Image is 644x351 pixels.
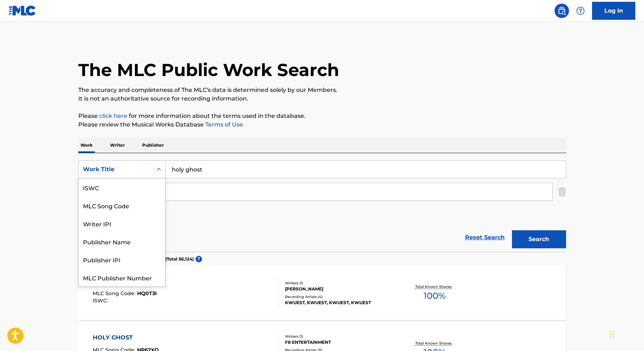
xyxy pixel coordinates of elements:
[79,196,165,214] div: MLC Song Code
[83,165,148,174] div: Work Title
[576,6,585,15] img: help
[78,112,566,120] p: Please for more information about the terms used in the database.
[79,232,165,250] div: Publisher Name
[285,294,394,299] div: Recording Artists ( 4 )
[78,120,566,129] p: Please review the Musical Works Database
[415,341,454,346] p: Total Known Shares:
[78,59,339,81] h1: The MLC Public Work Search
[79,250,165,268] div: Publisher IPI
[512,230,566,248] button: Search
[461,230,508,245] a: Reset Search
[555,4,569,18] a: Public Search
[78,266,566,320] a: HOLY GHOSTMLC Song Code:HQ0T3IISWC:Writers (1)[PERSON_NAME]Recording Artists (4)KWUEST, KWUEST, K...
[285,299,394,306] div: KWUEST, KWUEST, KWUEST, KWUEST
[79,214,165,232] div: Writer IPI
[415,284,454,289] p: Total Known Shares:
[108,138,127,153] p: Writer
[610,324,614,345] div: Drag
[78,160,566,252] form: Search Form
[93,297,110,304] span: ISWC :
[573,4,588,18] div: Help
[204,121,243,128] a: Terms of Use
[285,280,394,286] div: Writers ( 1 )
[93,333,159,342] div: HOLY GHOST
[99,112,127,119] a: click here
[608,316,644,351] iframe: Chat Widget
[78,86,566,94] p: The accuracy and completeness of The MLC's data is determined solely by our Members.
[285,334,394,339] div: Writers ( 1 )
[592,2,635,20] a: Log In
[93,290,137,297] span: MLC Song Code :
[78,138,95,153] p: Work
[140,138,166,153] p: Publisher
[79,178,165,196] div: ISWC
[78,94,566,103] p: It is not an authoritative source for recording information.
[557,6,566,15] img: search
[285,286,394,292] div: [PERSON_NAME]
[137,290,157,297] span: HQ0T3I
[9,5,36,16] img: MLC Logo
[558,183,566,201] img: Delete Criterion
[424,289,446,302] span: 100 %
[196,256,202,262] span: ?
[79,268,165,286] div: MLC Publisher Number
[285,339,394,346] div: F8 ENTERTAINMENT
